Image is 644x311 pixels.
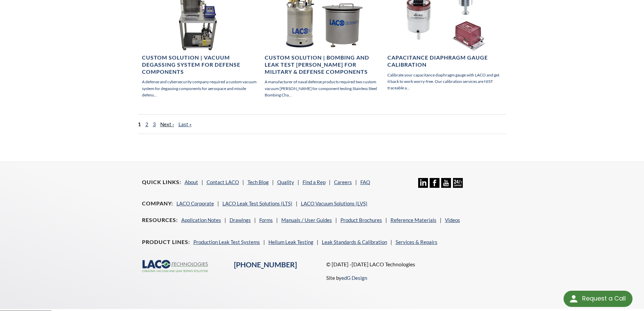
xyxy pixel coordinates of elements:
[582,291,626,306] div: Request a Call
[303,179,326,185] a: Find a Rep
[396,239,437,245] a: Services & Repairs
[453,178,463,188] img: 24/7 Support Icon
[142,54,257,75] h4: Custom Solution | Vacuum Degassing System for Defense Components
[222,200,292,206] a: LACO Leak Test Solutions (LTS)
[193,239,260,245] a: Production Leak Test Systems
[185,179,198,185] a: About
[138,121,141,127] span: 1
[178,121,192,127] a: Last »
[360,179,370,185] a: FAQ
[387,72,502,91] p: Calibrate your capacitance diaphragm gauge with LACO and get it back to work worry-free. Our cali...
[568,293,579,304] img: round button
[142,79,257,98] p: A defense and cybersecurity company required a custom vacuum system for degassing components for ...
[153,121,156,127] a: 3
[301,200,367,206] a: LACO Vacuum Solutions (LVS)
[268,239,313,245] a: Helium Leak Testing
[326,260,502,269] p: © [DATE] -[DATE] LACO Technologies
[387,54,502,68] h4: Capacitance Diaphragm Gauge Calibration
[247,179,269,185] a: Tech Blog
[230,217,251,223] a: Drawings
[281,217,332,223] a: Manuals / User Guides
[265,54,379,75] h4: Custom Solution | Bombing and Leak Test [PERSON_NAME] for Military & Defense Components
[160,121,174,127] a: Next ›
[265,79,379,98] p: A manufacturer of naval defense products required two custom vacuum [PERSON_NAME] for component t...
[453,183,463,189] a: 24/7 Support
[142,239,190,246] h4: Product Lines
[445,217,460,223] a: Videos
[259,217,273,223] a: Forms
[340,217,382,223] a: Product Brochures
[138,114,506,134] nav: pager
[341,275,367,281] a: edG Design
[142,217,178,224] h4: Resources
[142,200,173,207] h4: Company
[142,179,181,186] h4: Quick Links
[234,260,297,269] a: [PHONE_NUMBER]
[277,179,294,185] a: Quality
[326,274,367,282] p: Site by
[145,121,148,127] a: 2
[390,217,436,223] a: Reference Materials
[207,179,239,185] a: Contact LACO
[181,217,221,223] a: Application Notes
[176,200,214,206] a: LACO Corporate
[564,291,633,307] div: Request a Call
[322,239,387,245] a: Leak Standards & Calibration
[334,179,352,185] a: Careers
